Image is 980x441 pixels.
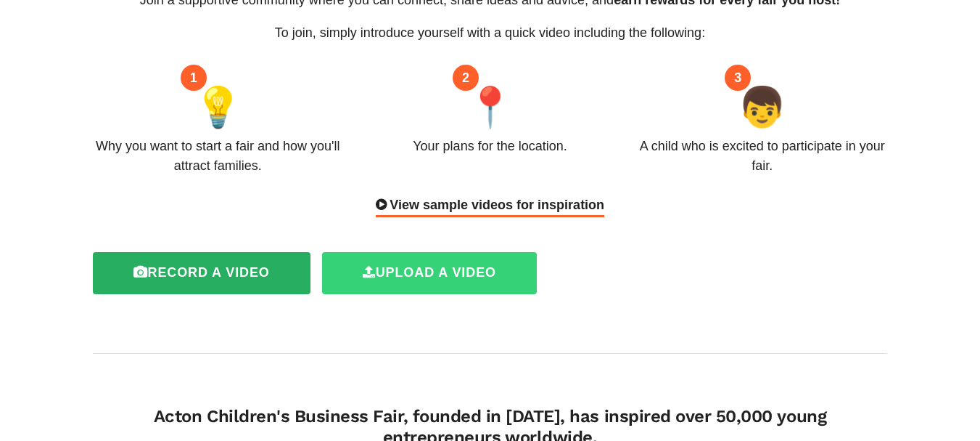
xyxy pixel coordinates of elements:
span: 📍 [466,78,514,137]
div: 1 [181,65,207,91]
div: 2 [453,65,479,91]
label: Record a video [93,252,310,294]
label: Upload a video [322,252,537,294]
div: 3 [725,65,751,91]
div: Why you want to start a fair and how you'll attract families. [93,137,343,176]
span: 💡 [194,78,242,137]
p: To join, simply introduce yourself with a quick video including the following: [93,23,888,43]
div: Your plans for the location. [413,137,567,156]
div: View sample videos for inspiration [376,195,604,217]
div: A child who is excited to participate in your fair. [637,137,887,176]
span: 👦 [738,78,786,137]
